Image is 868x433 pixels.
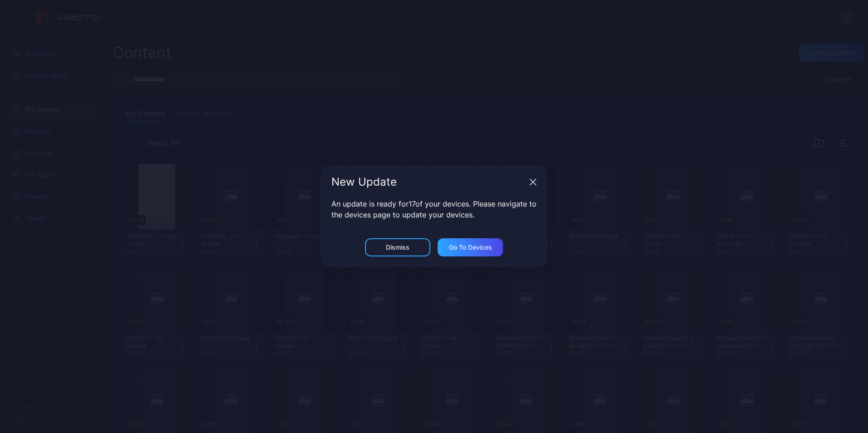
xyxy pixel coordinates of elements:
[438,238,503,256] button: Go to devices
[331,177,526,187] div: New Update
[386,244,409,251] div: Dismiss
[449,244,492,251] div: Go to devices
[365,238,430,256] button: Dismiss
[331,198,537,220] p: An update is ready for 17 of your devices. Please navigate to the devices page to update your dev...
